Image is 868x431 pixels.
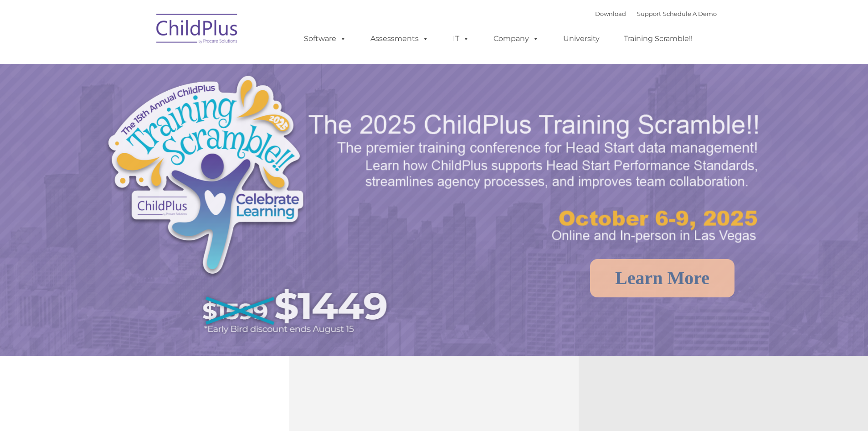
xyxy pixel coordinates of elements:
[590,259,734,297] a: Learn More
[595,10,717,17] font: |
[295,30,355,48] a: Software
[615,30,702,48] a: Training Scramble!!
[444,30,478,48] a: IT
[484,30,548,48] a: Company
[554,30,609,48] a: University
[637,10,661,17] a: Support
[595,10,626,17] a: Download
[152,7,243,53] img: ChildPlus by Procare Solutions
[361,30,438,48] a: Assessments
[663,10,717,17] a: Schedule A Demo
